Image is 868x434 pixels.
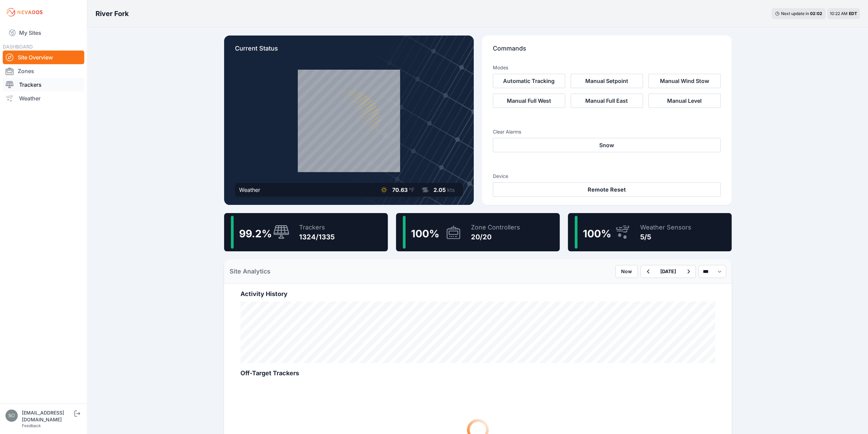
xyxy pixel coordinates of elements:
[3,25,84,41] a: My Sites
[493,74,565,88] button: Automatic Tracking
[3,78,84,92] a: Trackers
[240,368,715,378] h2: Off-Target Trackers
[781,11,809,16] span: Next update in
[493,173,721,180] h3: Device
[392,186,408,193] span: 70.63
[640,232,691,242] div: 5/5
[3,92,84,105] a: Weather
[493,44,721,59] p: Commands
[22,409,73,423] div: [EMAIL_ADDRESS][DOMAIN_NAME]
[655,265,681,278] button: [DATE]
[640,223,691,232] div: Weather Sensors
[493,94,565,108] button: Manual Full West
[224,213,388,251] a: 99.2%Trackers1324/1335
[493,182,721,197] button: Remote Reset
[3,64,84,78] a: Zones
[615,265,638,278] button: Now
[810,11,822,16] div: 02 : 02
[299,232,335,242] div: 1324/1335
[240,289,715,299] h2: Activity History
[571,74,643,88] button: Manual Setpoint
[830,11,848,16] span: 10:22 AM
[3,44,33,50] span: DASHBOARD
[447,186,455,193] span: kts
[3,51,84,64] a: Site Overview
[230,267,270,276] h2: Site Analytics
[409,186,414,193] span: °F
[235,44,463,59] p: Current Status
[95,5,129,23] nav: Breadcrumb
[471,223,520,232] div: Zone Controllers
[648,94,721,108] button: Manual Level
[5,409,18,422] img: solvocc@solvenergy.com
[583,227,611,240] span: 100 %
[493,128,721,135] h3: Clear Alarms
[22,423,41,428] a: Feedback
[95,9,129,18] h3: River Fork
[396,213,560,251] a: 100%Zone Controllers20/20
[571,94,643,108] button: Manual Full East
[568,213,732,251] a: 100%Weather Sensors5/5
[648,74,721,88] button: Manual Wind Stow
[411,227,439,240] span: 100 %
[239,186,260,194] div: Weather
[5,7,44,18] img: Nevados
[493,64,508,71] h3: Modes
[471,232,520,242] div: 20/20
[493,138,721,152] button: Snow
[239,227,272,240] span: 99.2 %
[849,11,857,16] span: EDT
[299,223,335,232] div: Trackers
[433,186,446,193] span: 2.05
